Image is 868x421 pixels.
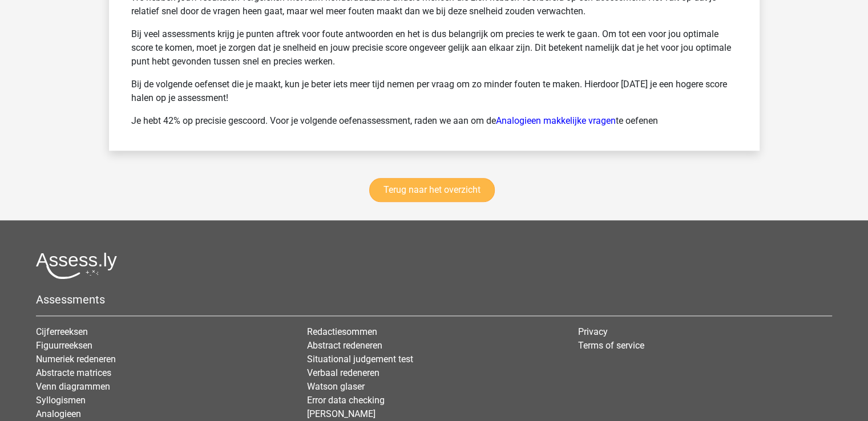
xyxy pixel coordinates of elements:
a: Terug naar het overzicht [369,178,495,202]
a: Error data checking [307,395,385,406]
a: Abstract redeneren [307,340,382,351]
a: Figuurreeksen [36,340,92,351]
h5: Assessments [36,293,832,306]
p: Bij de volgende oefenset die je maakt, kun je beter iets meer tijd nemen per vraag om zo minder f... [131,78,737,105]
a: Analogieen makkelijke vragen [496,115,616,126]
a: Numeriek redeneren [36,354,116,365]
p: Je hebt 42% op precisie gescoord. Voor je volgende oefenassessment, raden we aan om de te oefenen [131,114,737,128]
a: Verbaal redeneren [307,367,380,378]
a: Watson glaser [307,381,365,392]
a: Terms of service [578,340,644,351]
a: Syllogismen [36,395,86,406]
a: [PERSON_NAME] [307,408,376,419]
a: Abstracte matrices [36,367,111,378]
a: Venn diagrammen [36,381,110,392]
a: Cijferreeksen [36,326,88,337]
a: Analogieen [36,408,81,419]
a: Redactiesommen [307,326,377,337]
img: Assessly logo [36,252,117,279]
p: Bij veel assessments krijg je punten aftrek voor foute antwoorden en het is dus belangrijk om pre... [131,27,737,68]
a: Situational judgement test [307,354,413,365]
a: Privacy [578,326,608,337]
